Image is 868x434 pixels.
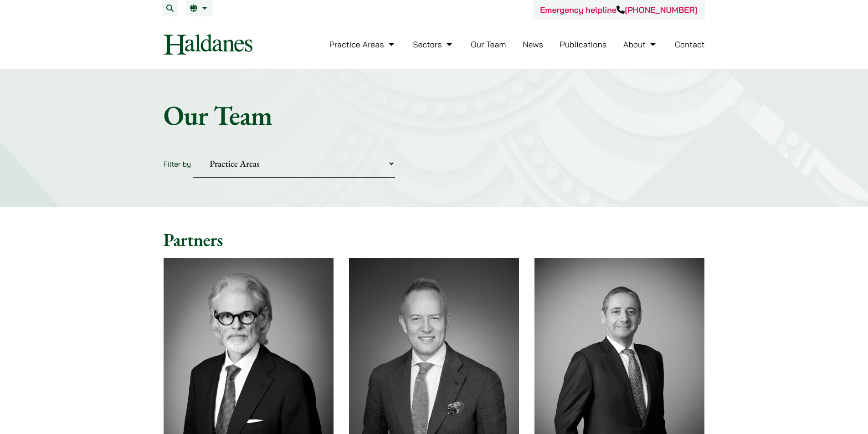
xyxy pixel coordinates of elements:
[560,39,607,50] a: Publications
[164,99,705,132] h1: Our Team
[471,39,506,50] a: Our Team
[540,5,697,15] a: Emergency helpline[PHONE_NUMBER]
[164,159,191,168] label: Filter by
[413,39,454,50] a: Sectors
[623,39,658,50] a: About
[190,5,210,12] a: EN
[164,34,252,55] img: Logo of Haldanes
[329,39,396,50] a: Practice Areas
[675,39,705,50] a: Contact
[523,39,543,50] a: News
[164,229,705,250] h2: Partners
